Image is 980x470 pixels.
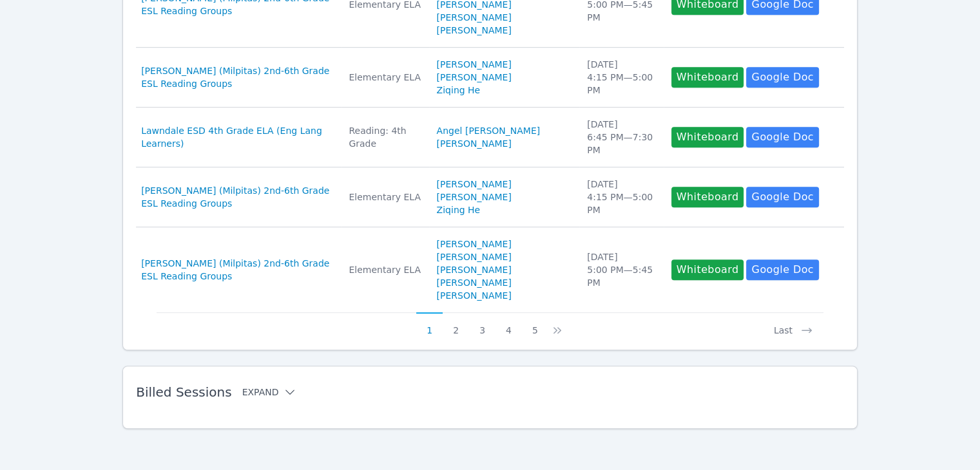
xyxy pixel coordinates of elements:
[349,263,421,276] div: Elementary ELA
[141,64,333,90] a: [PERSON_NAME] (Milpitas) 2nd-6th Grade ESL Reading Groups
[495,312,522,337] button: 4
[141,257,333,283] a: [PERSON_NAME] (Milpitas) 2nd-6th Grade ESL Reading Groups
[671,187,744,207] button: Whiteboard
[764,312,823,337] button: Last
[349,191,421,203] div: Elementary ELA
[469,312,495,337] button: 3
[671,259,744,280] button: Whiteboard
[587,178,656,216] div: [DATE] 4:15 PM — 5:00 PM
[437,289,512,302] a: [PERSON_NAME]
[437,58,512,71] a: [PERSON_NAME]
[437,71,512,84] a: [PERSON_NAME]
[437,238,512,250] a: [PERSON_NAME]
[746,67,818,88] a: Google Doc
[437,276,512,289] a: [PERSON_NAME]
[437,203,481,216] a: Ziqing He
[136,384,231,400] span: Billed Sessions
[136,48,844,108] tr: [PERSON_NAME] (Milpitas) 2nd-6th Grade ESL Reading GroupsElementary ELA[PERSON_NAME][PERSON_NAME]...
[437,11,512,24] a: [PERSON_NAME]
[587,58,656,97] div: [DATE] 4:15 PM — 5:00 PM
[242,386,297,399] button: Expand
[136,227,844,312] tr: [PERSON_NAME] (Milpitas) 2nd-6th Grade ESL Reading GroupsElementary ELA[PERSON_NAME][PERSON_NAME]...
[349,71,421,84] div: Elementary ELA
[437,24,512,37] a: [PERSON_NAME]
[587,118,656,156] div: [DATE] 6:45 PM — 7:30 PM
[437,250,512,263] a: [PERSON_NAME]
[437,124,572,150] a: Angel [PERSON_NAME] [PERSON_NAME]
[522,312,548,337] button: 5
[746,187,818,207] a: Google Doc
[437,263,512,276] a: [PERSON_NAME]
[416,312,443,337] button: 1
[671,127,744,147] button: Whiteboard
[136,167,844,227] tr: [PERSON_NAME] (Milpitas) 2nd-6th Grade ESL Reading GroupsElementary ELA[PERSON_NAME][PERSON_NAME]...
[437,84,481,97] a: Ziqing He
[443,312,469,337] button: 2
[587,250,656,289] div: [DATE] 5:00 PM — 5:45 PM
[437,191,512,203] a: [PERSON_NAME]
[141,184,333,210] a: [PERSON_NAME] (Milpitas) 2nd-6th Grade ESL Reading Groups
[746,127,818,147] a: Google Doc
[437,178,512,191] a: [PERSON_NAME]
[141,124,333,150] a: Lawndale ESD 4th Grade ELA (Eng Lang Learners)
[746,259,818,280] a: Google Doc
[136,108,844,167] tr: Lawndale ESD 4th Grade ELA (Eng Lang Learners)Reading: 4th GradeAngel [PERSON_NAME] [PERSON_NAME]...
[349,124,421,150] div: Reading: 4th Grade
[671,67,744,88] button: Whiteboard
